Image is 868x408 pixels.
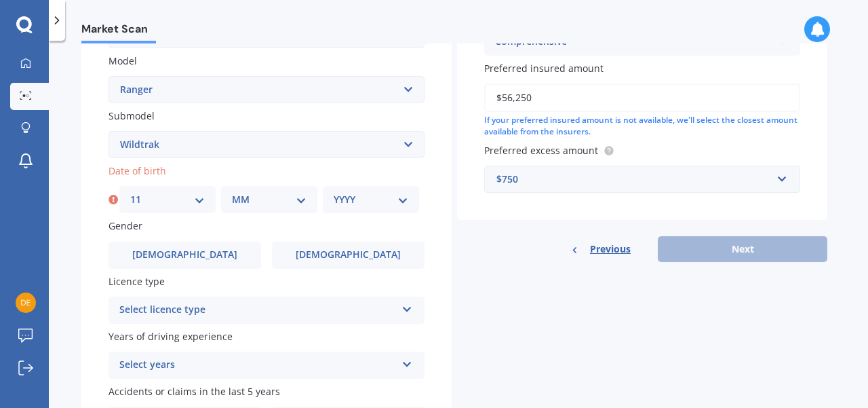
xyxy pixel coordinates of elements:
span: Preferred excess amount [484,144,598,157]
span: Market Scan [81,22,156,41]
span: Model [108,54,137,67]
span: Submodel [108,109,155,122]
div: $750 [496,172,772,187]
div: If your preferred insured amount is not available, we'll select the closest amount available from... [484,115,800,138]
span: [DEMOGRAPHIC_DATA] [296,249,401,261]
span: Previous [590,239,631,259]
div: Select years [119,357,396,373]
span: Date of birth [108,164,166,177]
span: Accidents or claims in the last 5 years [108,385,280,398]
span: Preferred insured amount [484,62,604,75]
span: Years of driving experience [108,330,233,343]
input: Enter amount [484,84,800,112]
img: 3a6c7b4c0acccd4ffd587b5c4f91cc3b [16,293,36,313]
div: Select licence type [119,302,396,318]
span: Licence type [108,275,165,288]
span: Gender [108,220,142,233]
span: [DEMOGRAPHIC_DATA] [132,249,237,261]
